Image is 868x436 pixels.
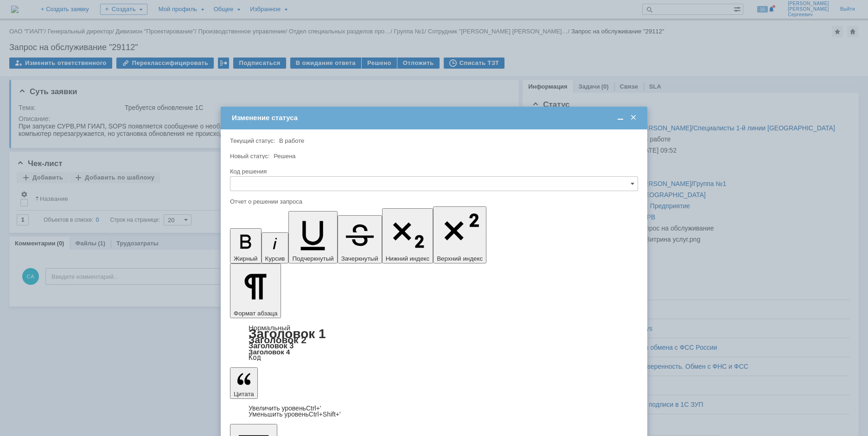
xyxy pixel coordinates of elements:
button: Зачеркнутый [338,215,382,263]
span: Формат абзаца [234,310,277,317]
a: Код [249,353,261,362]
button: Жирный [230,228,262,263]
span: Закрыть [629,114,638,122]
button: Цитата [230,367,258,399]
span: Жирный [234,255,258,262]
span: Курсив [265,255,285,262]
label: Текущий статус: [230,137,275,144]
a: Decrease [249,410,341,418]
button: Курсив [262,232,289,263]
a: Заголовок 1 [249,327,326,341]
div: Изменение статуса [232,114,638,122]
label: Новый статус: [230,153,270,160]
span: Ctrl+' [306,404,321,412]
span: Нижний индекс [386,255,430,262]
button: Нижний индекс [382,208,434,263]
div: Отчет о решении запроса [230,199,636,205]
span: Цитата [234,391,254,398]
span: Решена [274,153,295,160]
a: Заголовок 2 [249,334,306,345]
span: В работе [279,137,304,144]
button: Формат абзаца [230,263,281,318]
span: Подчеркнутый [292,255,333,262]
div: Цитата [230,405,638,417]
div: Формат абзаца [230,325,638,361]
a: Нормальный [249,324,290,332]
button: Верхний индекс [433,206,486,263]
a: Заголовок 4 [249,348,290,356]
span: Ctrl+Shift+' [309,410,341,418]
div: Код решения [230,168,636,174]
button: Подчеркнутый [288,211,337,263]
a: Increase [249,404,321,412]
span: Свернуть (Ctrl + M) [616,114,625,122]
span: Верхний индекс [437,255,483,262]
span: Зачеркнутый [341,255,378,262]
a: Заголовок 3 [249,341,294,350]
